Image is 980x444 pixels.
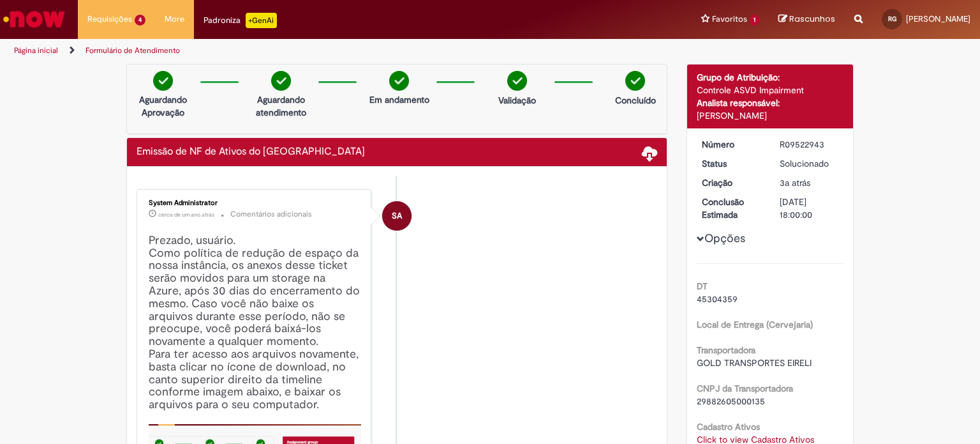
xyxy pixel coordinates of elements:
div: [DATE] 18:00:00 [780,195,839,221]
span: 1 [750,15,759,26]
img: ServiceNow [1,6,67,32]
div: Solucionado [780,157,839,170]
span: More [165,13,184,26]
p: Aguardando atendimento [250,93,312,119]
div: Padroniza [204,13,277,28]
small: Comentários adicionais [230,209,312,220]
span: RG [888,15,896,23]
img: check-circle-green.png [507,71,527,91]
b: Local de Entrega (Cervejaria) [697,319,813,330]
div: Grupo de Atribuição: [697,71,844,84]
div: System Administrator [149,199,361,207]
dt: Status [692,157,771,170]
span: Rascunhos [789,13,835,25]
span: Requisições [87,13,132,26]
time: 30/06/2024 15:21:53 [158,211,214,218]
span: SA [392,201,402,231]
span: 29882605000135 [697,395,765,407]
img: check-circle-green.png [389,71,409,91]
a: Página inicial [14,45,58,56]
b: DT [697,280,708,292]
img: check-circle-green.png [271,71,291,91]
a: Rascunhos [778,13,835,26]
h2: Emissão de NF de Ativos do ASVD Histórico de tíquete [137,146,365,158]
span: Favoritos [712,13,747,26]
img: check-circle-green.png [625,71,645,91]
span: 4 [135,15,145,26]
span: Baixar anexos [642,145,657,160]
ul: Trilhas de página [10,39,644,63]
dt: Criação [692,176,771,189]
dt: Número [692,138,771,151]
p: Aguardando Aprovação [132,93,194,119]
div: Analista responsável: [697,96,844,109]
span: GOLD TRANSPORTES EIRELI [697,357,812,369]
div: [PERSON_NAME] [697,109,844,122]
p: Concluído [615,94,656,107]
time: 11/02/2023 10:18:27 [780,177,810,188]
p: Validação [498,94,536,107]
p: Em andamento [369,93,429,106]
dt: Conclusão Estimada [692,195,771,221]
b: Cadastro Ativos [697,421,760,433]
span: 45304359 [697,293,738,305]
p: +GenAi [246,13,277,28]
div: System Administrator [382,201,412,231]
div: R09522943 [780,138,839,151]
div: Controle ASVD Impairment [697,84,844,96]
a: Formulário de Atendimento [85,45,180,56]
span: 3a atrás [780,177,810,188]
div: 11/02/2023 10:18:27 [780,176,839,189]
span: [PERSON_NAME] [906,13,970,24]
span: cerca de um ano atrás [158,211,214,218]
b: CNPJ da Transportadora [697,383,793,394]
img: check-circle-green.png [153,71,173,91]
b: Transportadora [697,344,755,356]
